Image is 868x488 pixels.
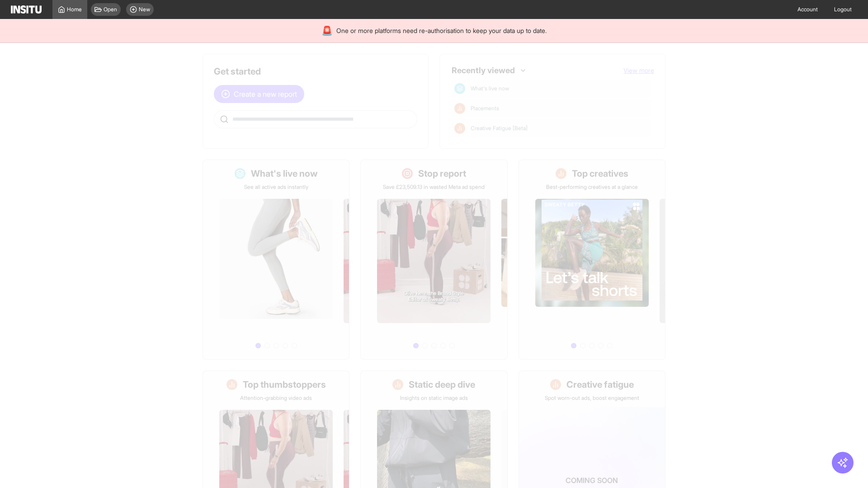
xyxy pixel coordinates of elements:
span: Open [104,6,117,13]
span: New [139,6,150,13]
div: 🚨 [321,24,333,37]
span: One or more platforms need re-authorisation to keep your data up to date. [336,26,547,35]
img: Logo [11,5,42,14]
span: Home [67,6,82,13]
